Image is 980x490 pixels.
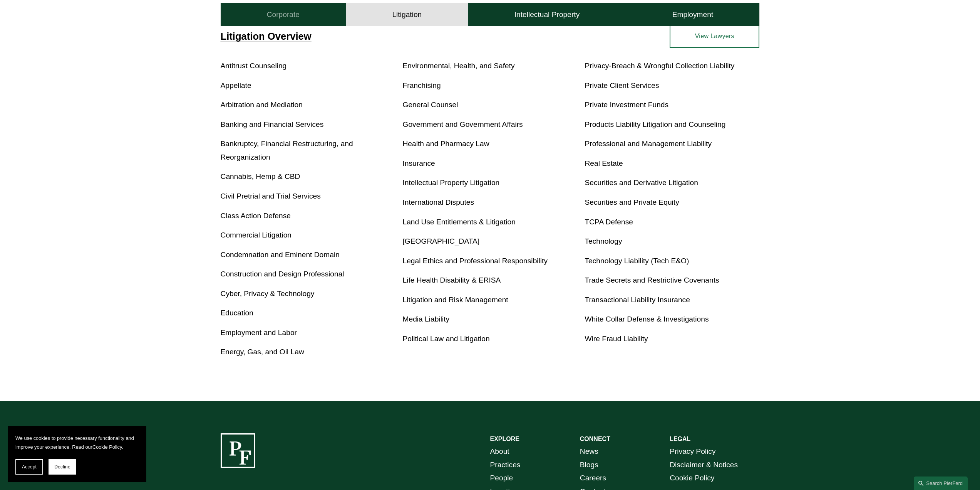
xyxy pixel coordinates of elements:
a: General Counsel [403,101,458,109]
a: Cookie Policy [92,444,122,450]
a: Technology Liability (Tech E&O) [585,257,689,265]
a: Practices [490,458,521,472]
a: Civil Pretrial and Trial Services [221,192,321,200]
a: Health and Pharmacy Law [403,140,489,148]
a: Intellectual Property Litigation [403,178,500,187]
h4: Employment [672,10,714,19]
a: Life Health Disability & ERISA [403,276,501,284]
p: We use cookies to provide necessary functionality and improve your experience. Read our . [15,434,139,451]
a: Class Action Defense [221,212,291,220]
h4: Corporate [267,10,300,19]
a: Privacy Policy [670,445,715,458]
a: Legal Ethics and Professional Responsibility [403,257,548,265]
a: Blogs [580,458,598,472]
a: Employment and Labor [221,328,297,337]
a: Environmental, Health, and Safety [403,62,515,70]
a: News [580,445,598,458]
a: Litigation Overview [221,31,312,42]
a: View Lawyers [670,25,759,48]
a: Products Liability Litigation and Counseling [585,120,725,128]
a: Securities and Private Equity [585,198,679,206]
a: Technology [585,237,622,245]
h4: Intellectual Property [514,10,580,19]
a: Condemnation and Eminent Domain [221,251,340,259]
a: Bankruptcy, Financial Restructuring, and Reorganization [221,140,353,161]
a: Appellate [221,81,251,89]
span: Accept [22,464,37,470]
button: Accept [15,459,43,475]
a: Government and Government Affairs [403,120,523,128]
a: Private Investment Funds [585,101,668,109]
a: Arbitration and Mediation [221,101,303,109]
a: Political Law and Litigation [403,335,490,343]
a: Land Use Entitlements & Litigation [403,218,516,226]
a: Energy, Gas, and Oil Law [221,348,304,356]
span: Decline [54,464,70,470]
a: People [490,471,513,485]
a: TCPA Defense [585,218,633,226]
a: Trade Secrets and Restrictive Covenants [585,276,719,284]
section: Cookie banner [8,426,146,482]
button: Decline [49,459,76,475]
a: Antitrust Counseling [221,62,287,70]
a: Securities and Derivative Litigation [585,178,698,187]
a: Insurance [403,159,435,167]
a: Cannabis, Hemp & CBD [221,172,300,180]
a: Franchising [403,81,441,89]
strong: LEGAL [670,436,690,442]
a: Cookie Policy [670,471,714,485]
a: Privacy-Breach & Wrongful Collection Liability [585,62,734,70]
strong: CONNECT [580,436,610,442]
a: Litigation and Risk Management [403,296,508,304]
a: Search this site [914,477,968,490]
a: Private Client Services [585,81,659,89]
h4: Litigation [392,10,422,19]
a: White Collar Defense & Investigations [585,315,709,323]
a: [GEOGRAPHIC_DATA] [403,237,480,245]
a: Professional and Management Liability [585,140,712,148]
a: Careers [580,471,606,485]
a: Commercial Litigation [221,231,291,239]
strong: EXPLORE [490,436,519,442]
a: Disclaimer & Notices [670,458,738,472]
a: Education [221,309,253,317]
a: Construction and Design Professional [221,270,344,278]
a: About [490,445,509,458]
a: Real Estate [585,159,623,167]
a: Banking and Financial Services [221,120,324,128]
a: Transactional Liability Insurance [585,296,690,304]
a: International Disputes [403,198,474,206]
a: Wire Fraud Liability [585,335,648,343]
a: Cyber, Privacy & Technology [221,290,315,298]
a: Media Liability [403,315,450,323]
